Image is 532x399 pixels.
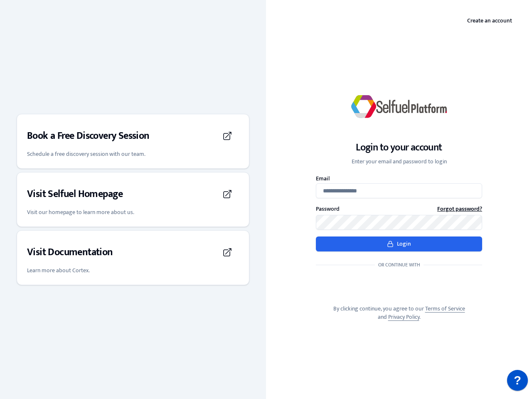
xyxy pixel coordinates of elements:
[27,150,239,158] p: Schedule a free discovery session with our team.
[375,261,424,268] span: Or continue with
[27,187,123,201] h3: Visit Selfuel Homepage
[437,205,482,213] a: Forgot password?
[352,141,447,154] h1: Login to your account
[352,158,447,166] p: Enter your email and password to login
[388,312,419,322] a: Privacy Policy
[27,266,239,275] p: Learn more about Cortex.
[27,246,113,259] h3: Visit Documentation
[503,366,532,399] iframe: JSD widget
[27,129,150,143] h3: Book a Free Discovery Session
[312,277,486,296] iframe: Sign in with Google Button
[461,13,519,28] a: Create an account
[27,208,239,217] p: Visit our homepage to learn more about us.
[316,236,482,251] button: Login
[316,305,482,321] p: By clicking continue, you agree to our and .
[316,206,340,212] label: Password
[425,304,465,313] a: Terms of Service
[316,176,482,182] label: Email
